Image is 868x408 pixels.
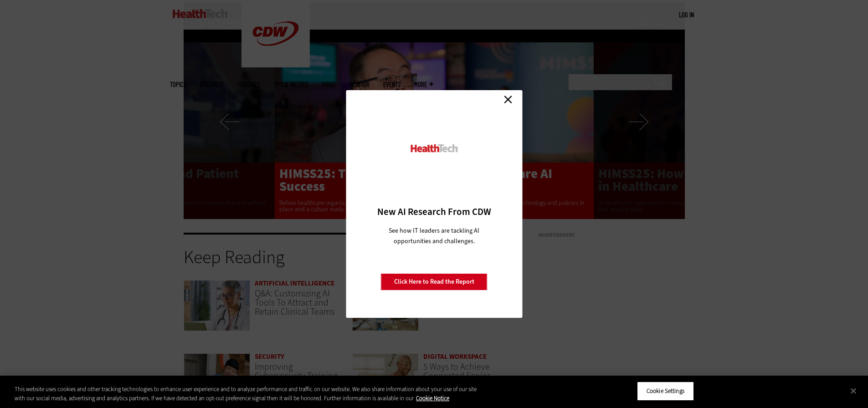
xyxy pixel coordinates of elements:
[637,382,694,401] button: Cookie Settings
[416,394,449,402] a: More information about your privacy
[843,381,863,401] button: Close
[381,273,488,291] a: Click Here to Read the Report
[378,225,490,246] p: See how IT leaders are tackling AI opportunities and challenges.
[409,143,459,153] img: HealthTech_0.png
[362,205,506,218] h3: New AI Research From CDW
[15,385,478,403] div: This website uses cookies and other tracking technologies to enhance user experience and to analy...
[501,92,515,106] a: Close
